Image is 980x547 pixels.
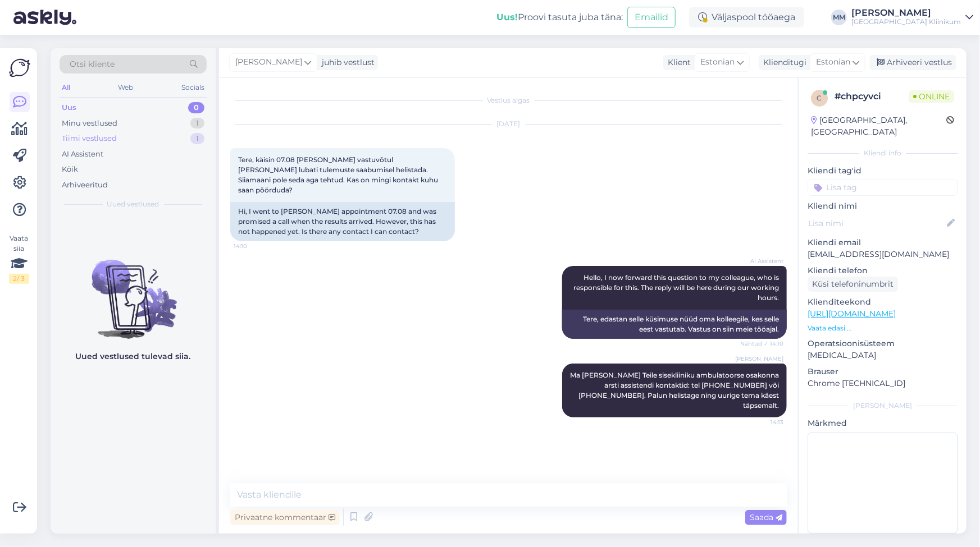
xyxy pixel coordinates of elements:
[808,338,958,350] p: Operatsioonisüsteem
[179,80,207,95] div: Socials
[700,56,735,68] span: Estonian
[230,510,340,525] div: Privaatne kommentaar
[851,8,973,26] a: [PERSON_NAME][GEOGRAPHIC_DATA] Kliinikum
[190,118,204,129] div: 1
[909,90,954,103] span: Online
[9,274,29,284] div: 2 / 3
[62,180,108,191] div: Arhiveeritud
[817,94,822,102] span: c
[62,133,117,144] div: Tiimi vestlused
[741,257,783,265] span: AI Assistent
[116,80,136,95] div: Web
[51,240,216,341] img: No chats
[570,371,781,410] span: Ma [PERSON_NAME] Teile sisekliiniku ambulatoorse osakonna arsti assistendi kontaktid: tel [PHONE_...
[808,417,958,429] p: Märkmed
[759,57,806,68] div: Klienditugi
[808,309,896,319] a: [URL][DOMAIN_NAME]
[62,118,117,129] div: Minu vestlused
[562,310,787,339] div: Tere, edastan selle küsimuse nüüd oma kolleegile, kes selle eest vastutab. Vastus on siin meie tö...
[808,148,958,158] div: Kliendi info
[234,242,276,250] span: 14:10
[60,80,72,95] div: All
[808,265,958,277] p: Kliendi telefon
[808,237,958,249] p: Kliendi email
[816,56,850,68] span: Estonian
[9,233,29,284] div: Vaata siia
[808,179,958,196] input: Lisa tag
[70,58,115,70] span: Otsi kliente
[238,155,440,194] span: Tere, käisin 07.08 [PERSON_NAME] vastuvõtul [PERSON_NAME] lubati tulemuste saabumisel helistada. ...
[62,149,103,160] div: AI Assistent
[689,7,804,27] div: Väljaspool tööaega
[740,339,783,348] span: Nähtud ✓ 14:10
[188,102,204,113] div: 0
[9,57,30,79] img: Askly Logo
[317,57,375,68] div: juhib vestlust
[835,90,909,103] div: # chpcyvci
[627,7,676,28] button: Emailid
[808,277,898,292] div: Küsi telefoninumbrit
[808,165,958,177] p: Kliendi tag'id
[230,202,455,241] div: Hi, I went to [PERSON_NAME] appointment 07.08 and was promised a call when the results arrived. H...
[235,56,302,68] span: [PERSON_NAME]
[741,418,783,426] span: 14:13
[811,114,946,138] div: [GEOGRAPHIC_DATA], [GEOGRAPHIC_DATA]
[62,102,76,113] div: Uus
[808,217,945,229] input: Lisa nimi
[808,296,958,308] p: Klienditeekond
[190,133,204,144] div: 1
[76,351,191,362] p: Uued vestlused tulevad siia.
[230,119,787,129] div: [DATE]
[735,355,783,363] span: [PERSON_NAME]
[831,10,847,25] div: MM
[573,273,781,302] span: Hello, I now forward this question to my colleague, who is responsible for this. The reply will b...
[750,512,782,522] span: Saada
[808,350,958,361] p: [MEDICAL_DATA]
[496,12,518,22] b: Uus!
[230,95,787,105] div: Vestlus algas
[663,57,691,68] div: Klient
[808,401,958,411] div: [PERSON_NAME]
[870,55,956,70] div: Arhiveeri vestlus
[851,8,961,17] div: [PERSON_NAME]
[808,378,958,389] p: Chrome [TECHNICAL_ID]
[851,17,961,26] div: [GEOGRAPHIC_DATA] Kliinikum
[62,164,78,175] div: Kõik
[107,199,159,209] span: Uued vestlused
[808,366,958,378] p: Brauser
[496,11,623,24] div: Proovi tasuta juba täna:
[808,249,958,260] p: [EMAIL_ADDRESS][DOMAIN_NAME]
[808,200,958,212] p: Kliendi nimi
[808,323,958,333] p: Vaata edasi ...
